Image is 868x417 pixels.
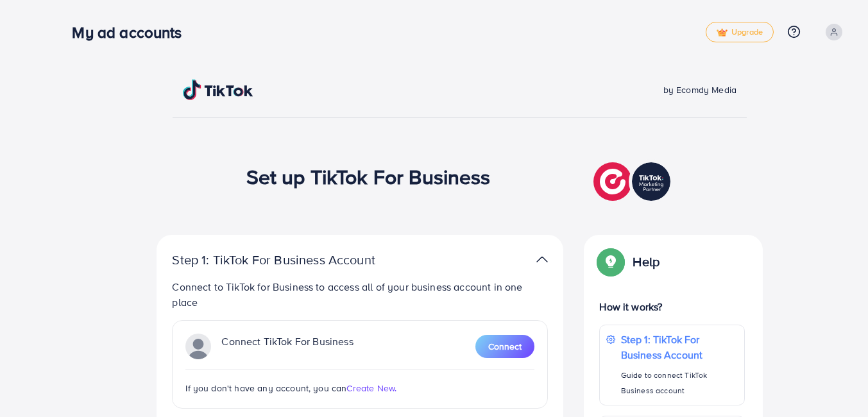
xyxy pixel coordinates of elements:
span: by Ecomdy Media [663,83,736,96]
p: Help [633,254,660,269]
p: Step 1: TikTok For Business Account [172,252,416,268]
img: TikTok [183,80,253,100]
img: Popup guide [599,250,622,273]
img: tick [717,28,728,37]
h1: Set up TikTok For Business [246,164,491,189]
img: TikTok partner [593,159,674,204]
span: Upgrade [717,28,763,37]
img: TikTok partner [536,250,548,269]
p: Guide to connect TikTok Business account [621,368,738,398]
p: Step 1: TikTok For Business Account [621,332,738,362]
p: How it works? [599,299,744,314]
h3: My ad accounts [72,23,192,42]
a: tickUpgrade [706,22,774,42]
